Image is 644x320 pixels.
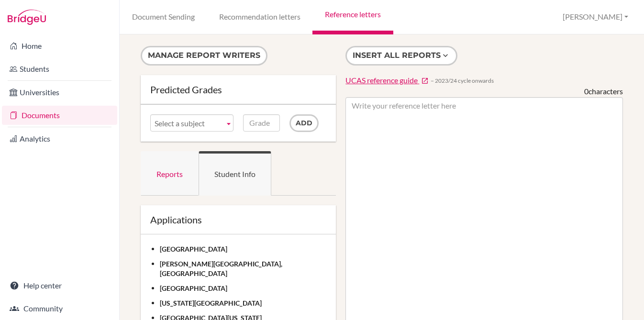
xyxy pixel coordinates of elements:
[160,284,326,293] div: [GEOGRAPHIC_DATA]
[199,151,271,196] a: Student Info
[2,129,117,148] a: Analytics
[2,276,117,295] a: Help center
[2,59,117,78] a: Students
[150,215,326,224] div: Applications
[150,85,326,94] div: Predicted Grades
[431,77,494,85] span: − 2023/24 cycle onwards
[160,259,326,278] div: [PERSON_NAME][GEOGRAPHIC_DATA], [GEOGRAPHIC_DATA]
[141,151,199,196] a: Reports
[558,8,633,26] button: [PERSON_NAME]
[2,36,117,55] a: Home
[8,10,46,25] img: Bridge-U
[345,46,457,66] button: Insert all reports
[160,244,326,254] div: [GEOGRAPHIC_DATA]
[160,298,326,308] div: [US_STATE][GEOGRAPHIC_DATA]
[155,115,221,132] span: Select a subject
[584,87,588,96] span: 0
[243,114,280,132] input: Grade
[584,86,623,97] div: characters
[2,83,117,102] a: Universities
[289,114,319,132] input: Add
[345,76,418,85] span: UCAS reference guide
[2,106,117,125] a: Documents
[141,46,267,66] button: Manage report writers
[2,299,117,318] a: Community
[345,75,429,86] a: UCAS reference guide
